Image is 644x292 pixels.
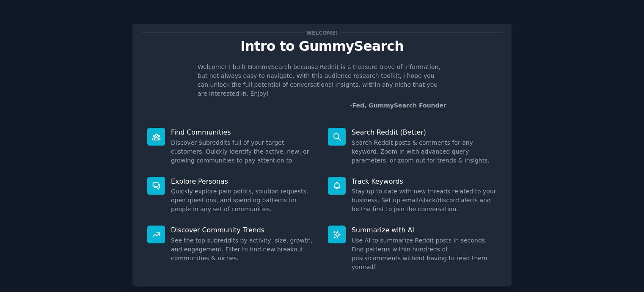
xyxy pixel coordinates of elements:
dd: Search Reddit posts & comments for any keyword. Zoom in with advanced query parameters, or zoom o... [352,138,497,165]
dd: Use AI to summarize Reddit posts in seconds. Find patterns within hundreds of posts/comments with... [352,236,497,272]
p: Search Reddit (Better) [352,128,497,137]
p: Discover Community Trends [171,226,316,234]
p: Intro to GummySearch [141,39,503,54]
p: Explore Personas [171,177,316,186]
div: - [350,101,446,110]
p: Welcome! I built GummySearch because Reddit is a treasure trove of information, but not always ea... [198,63,446,98]
p: Find Communities [171,128,316,137]
p: Summarize with AI [352,226,497,234]
dd: Stay up to date with new threads related to your business. Set up email/slack/discord alerts and ... [352,187,497,214]
span: Welcome! [305,28,339,37]
dd: See the top subreddits by activity, size, growth, and engagement. Filter to find new breakout com... [171,236,316,263]
p: Track Keywords [352,177,497,186]
dd: Discover Subreddits full of your target customers. Quickly identify the active, new, or growing c... [171,138,316,165]
a: Fed, GummySearch Founder [352,102,446,109]
dd: Quickly explore pain points, solution requests, open questions, and spending patterns for people ... [171,187,316,214]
